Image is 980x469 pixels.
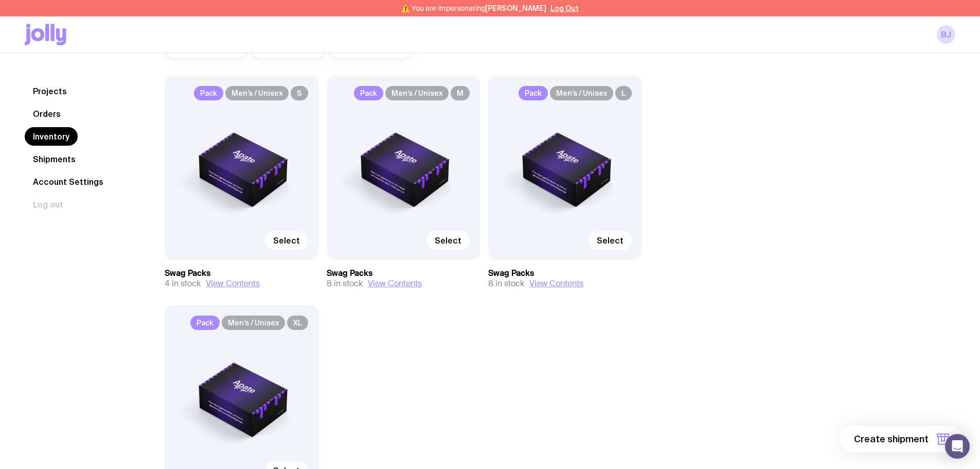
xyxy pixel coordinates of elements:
span: Men’s / Unisex [550,86,613,100]
span: Select [597,235,623,246]
h3: Swag Packs [165,268,318,279]
span: 4 in stock [165,279,201,289]
span: [PERSON_NAME] [485,4,546,12]
a: Inventory [25,127,78,146]
span: Select [435,235,461,246]
span: Men’s / Unisex [225,86,289,100]
h3: Swag Packs [488,268,642,279]
span: 8 in stock [488,279,524,289]
a: Projects [25,82,75,100]
h3: Swag Packs [327,268,480,279]
span: ⚠️ You are impersonating [401,4,546,12]
div: Open Intercom Messenger [945,434,970,459]
span: 8 in stock [327,279,363,289]
span: L [615,86,632,100]
a: Shipments [25,150,84,168]
span: Pack [354,86,383,100]
span: Select [273,235,300,246]
button: Log Out [550,4,579,12]
button: Create shipment [840,426,964,453]
span: Create shipment [854,433,929,445]
span: M [451,86,470,100]
button: View Contents [529,279,583,289]
a: Orders [25,105,69,123]
span: Men’s / Unisex [385,86,449,100]
span: Pack [519,86,548,100]
span: S [291,86,308,100]
span: Pack [194,86,223,100]
button: View Contents [206,279,260,289]
a: Account Settings [25,172,112,191]
span: XL [287,316,308,330]
span: Pack [190,316,220,330]
a: BJ [937,25,955,44]
button: View Contents [368,279,422,289]
button: Log out [25,195,72,214]
span: Men’s / Unisex [222,316,285,330]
